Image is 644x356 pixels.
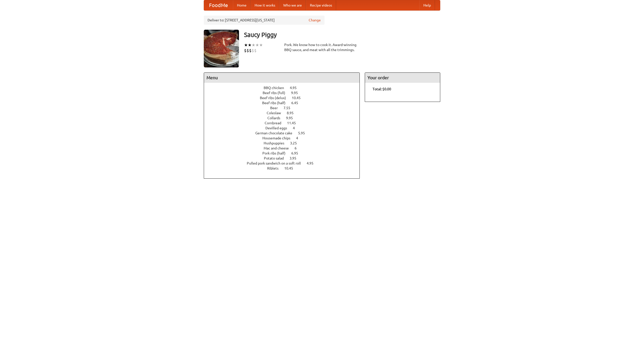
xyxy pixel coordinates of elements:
li: ★ [248,42,252,48]
a: Home [233,0,251,10]
span: 4 [293,126,300,130]
span: 4.95 [307,161,318,165]
span: 6.95 [291,151,303,155]
a: Beef ribs (half) 6.45 [262,101,307,105]
a: Pulled pork sandwich on a soft roll 4.95 [247,161,323,165]
h4: Your order [365,73,440,83]
span: Beef ribs (delux) [260,96,291,100]
li: $ [252,48,254,53]
span: 3.25 [290,141,302,145]
span: Hushpuppies [264,141,289,145]
a: Help [419,0,435,10]
li: ★ [259,42,263,48]
li: $ [244,48,247,53]
li: $ [247,48,249,53]
a: Recipe videos [306,0,336,10]
img: angular.jpg [204,30,239,67]
h4: Menu [204,73,359,83]
span: 3.95 [290,156,301,160]
a: Mac and cheese 6 [264,146,306,150]
a: Coleslaw 8.95 [267,111,303,115]
span: 9.95 [286,116,298,120]
span: Collards [267,116,285,120]
span: 4 [296,136,303,140]
a: Pork ribs (half) 6.95 [262,151,307,155]
a: Beef ribs (full) 9.95 [263,91,307,95]
li: ★ [244,42,248,48]
span: 11.45 [287,121,301,125]
li: $ [254,48,257,53]
span: Pulled pork sandwich on a soft roll [247,161,306,165]
a: Beef ribs (delux) 10.45 [260,96,310,100]
li: ★ [252,42,255,48]
span: German chocolate cake [255,131,297,135]
span: Beer [270,106,283,110]
b: Total: $0.00 [373,87,391,91]
span: Devilled eggs [265,126,292,130]
span: Pork ribs (half) [262,151,291,155]
span: 8.95 [287,111,299,115]
a: Devilled eggs 4 [265,126,304,130]
span: Beef ribs (full) [263,91,290,95]
span: Potato salad [264,156,289,160]
li: $ [249,48,252,53]
a: BBQ chicken 4.95 [264,86,306,90]
a: Collards 9.95 [267,116,302,120]
span: 5.95 [298,131,310,135]
span: 10.45 [292,96,306,100]
a: Change [309,18,321,23]
span: 4.95 [290,86,302,90]
span: Housemade chips [262,136,295,140]
h3: Saucy Piggy [244,30,440,40]
div: Pork. We know how to cook it. Award-winning BBQ sauce, and meat with all the trimmings. [284,42,360,52]
a: How it works [251,0,279,10]
a: Beer 7.55 [270,106,300,110]
span: Beef ribs (half) [262,101,291,105]
a: FoodMe [204,0,233,10]
span: 6.45 [291,101,303,105]
span: 6 [295,146,302,150]
span: Cornbread [265,121,286,125]
span: BBQ chicken [264,86,289,90]
span: 10.45 [284,166,298,170]
a: Riblets 10.45 [267,166,302,170]
span: 7.55 [284,106,295,110]
span: 9.95 [291,91,303,95]
a: German chocolate cake 5.95 [255,131,314,135]
a: Cornbread 11.45 [265,121,305,125]
a: Potato salad 3.95 [264,156,306,160]
span: Riblets [267,166,284,170]
a: Housemade chips 4 [262,136,307,140]
div: Deliver to: [STREET_ADDRESS][US_STATE] [204,16,325,25]
span: Coleslaw [267,111,286,115]
span: Mac and cheese [264,146,294,150]
li: ★ [255,42,259,48]
a: Who we are [279,0,306,10]
a: Hushpuppies 3.25 [264,141,306,145]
